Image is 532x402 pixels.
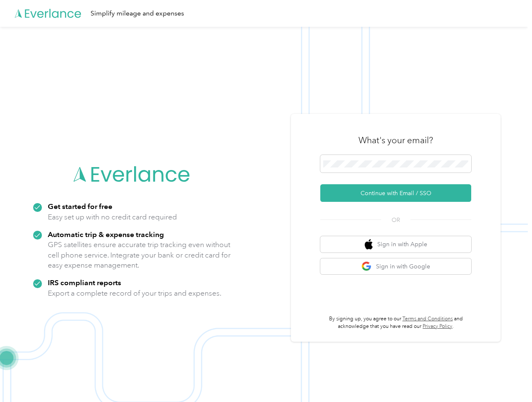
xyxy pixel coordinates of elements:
a: Privacy Policy [423,323,452,330]
strong: Automatic trip & expense tracking [48,230,164,239]
strong: Get started for free [48,202,112,211]
button: apple logoSign in with Apple [320,236,471,253]
p: By signing up, you agree to our and acknowledge that you have read our . [320,315,471,330]
h3: What's your email? [358,134,433,146]
p: Easy set up with no credit card required [48,212,177,222]
img: apple logo [365,239,373,250]
p: GPS satellites ensure accurate trip tracking even without cell phone service. Integrate your bank... [48,240,231,271]
strong: IRS compliant reports [48,278,121,287]
div: Simplify mileage and expenses [91,8,184,19]
p: Export a complete record of your trips and expenses. [48,288,221,299]
img: google logo [361,261,372,272]
a: Terms and Conditions [402,316,453,322]
button: Continue with Email / SSO [320,184,471,202]
button: google logoSign in with Google [320,258,471,275]
span: OR [381,216,410,224]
